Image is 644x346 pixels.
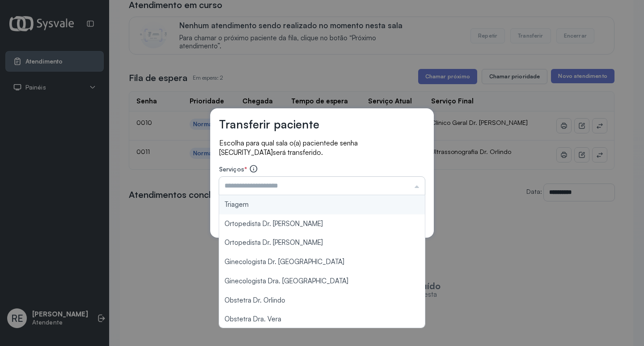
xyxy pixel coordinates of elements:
li: Ortopedista Dr. [PERSON_NAME] [219,214,425,234]
span: de senha [SECURITY_DATA] [219,139,358,157]
p: Escolha para qual sala o(a) paciente será transferido. [219,138,425,157]
h3: Transferir paciente [219,117,319,131]
li: Ginecologista Dr. [GEOGRAPHIC_DATA] [219,252,425,272]
li: Ginecologista Dra. [GEOGRAPHIC_DATA] [219,272,425,291]
li: Obstetra Dra. Vera [219,310,425,329]
span: Serviços [219,165,244,173]
li: Triagem [219,195,425,214]
li: Obstetra Dr. Orlindo [219,291,425,310]
li: Ortopedista Dr. [PERSON_NAME] [219,233,425,252]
